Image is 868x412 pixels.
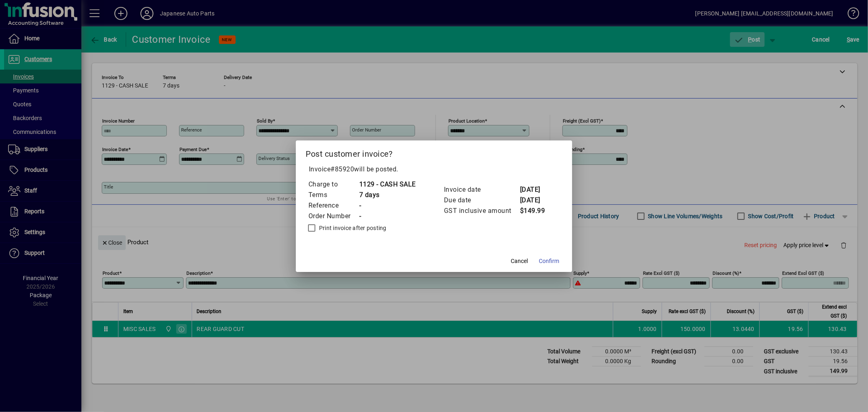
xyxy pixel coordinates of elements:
[520,206,552,216] td: $149.99
[511,257,528,265] span: Cancel
[444,184,520,195] td: Invoice date
[308,190,359,200] td: Terms
[359,190,416,200] td: 7 days
[306,164,562,174] p: Invoice will be posted .
[536,254,562,269] button: Confirm
[359,200,416,211] td: -
[444,206,520,216] td: GST inclusive amount
[317,224,387,232] label: Print invoice after posting
[520,184,552,195] td: [DATE]
[506,254,532,269] button: Cancel
[359,179,416,190] td: 1129 - CASH SALE
[308,179,359,190] td: Charge to
[444,195,520,206] td: Due date
[308,211,359,221] td: Order Number
[539,257,559,265] span: Confirm
[331,165,354,173] span: #85920
[308,200,359,211] td: Reference
[520,195,552,206] td: [DATE]
[296,140,572,164] h2: Post customer invoice?
[359,211,416,221] td: -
